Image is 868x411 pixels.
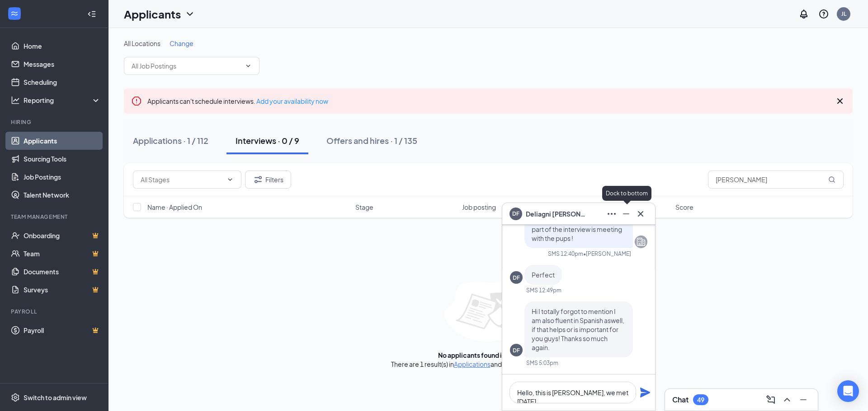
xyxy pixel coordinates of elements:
[147,203,202,212] span: Name · Applied On
[141,175,223,185] input: All Stages
[184,9,195,19] svg: ChevronDown
[124,6,181,22] h1: Applicants
[245,62,252,69] svg: ChevronDown
[454,360,491,368] a: Applications
[462,203,496,212] span: Job posting
[635,208,646,219] svg: Cross
[765,394,776,405] svg: ComposeMessage
[619,207,633,221] button: Minimize
[633,207,648,221] button: Cross
[10,9,19,18] svg: WorkstreamLogo
[513,346,520,354] div: DF
[444,281,533,342] img: empty-state
[583,250,631,258] span: • [PERSON_NAME]
[532,216,625,242] span: Please wear jeans and sneakers part of the interview is meeting with the pups !
[780,393,794,407] button: ChevronUp
[124,39,160,47] span: All Locations
[532,271,555,279] span: Perfect
[131,96,142,106] svg: Error
[253,174,264,185] svg: Filter
[355,203,373,212] span: Stage
[798,394,809,405] svg: Minimize
[147,97,328,105] span: Applicants can't schedule interviews.
[621,208,632,219] svg: Minimize
[24,186,101,204] a: Talent Network
[438,351,539,360] div: No applicants found in interviews
[636,236,646,247] svg: Company
[236,135,299,146] div: Interviews · 0 / 9
[24,393,87,402] div: Switch to admin view
[532,307,624,351] span: Hi I totally forgot to mention I am also fluent in Spanish aswell, if that helps or is important ...
[513,274,520,282] div: DF
[640,387,651,398] svg: Plane
[841,10,846,18] div: JL
[526,286,561,294] div: SMS 12:49pm
[326,135,417,146] div: Offers and hires · 1 / 135
[132,61,241,71] input: All Job Postings
[87,9,96,18] svg: Collapse
[24,96,101,105] div: Reporting
[24,37,101,55] a: Home
[24,321,101,339] a: PayrollCrown
[11,96,20,105] svg: Analysis
[24,55,101,73] a: Messages
[391,360,586,369] div: There are 1 result(s) in and 1 result(s) in .
[24,168,101,186] a: Job Postings
[796,393,811,407] button: Minimize
[24,245,101,263] a: TeamCrown
[798,9,809,19] svg: Notifications
[24,73,101,91] a: Scheduling
[604,207,619,221] button: Ellipses
[697,396,704,404] div: 49
[548,250,583,258] div: SMS 12:40pm
[226,176,234,183] svg: ChevronDown
[526,209,589,219] span: Deliagni [PERSON_NAME]
[24,226,101,245] a: OnboardingCrown
[835,96,845,106] svg: Cross
[606,208,617,219] svg: Ellipses
[256,97,328,105] a: Add your availability now
[672,395,689,405] h3: Chat
[708,171,844,189] input: Search in interviews
[11,118,99,126] div: Hiring
[509,382,636,403] textarea: Hello, this is [PERSON_NAME], we met [DATE].
[245,171,291,189] button: Filter Filters
[782,394,793,405] svg: ChevronUp
[837,380,859,402] div: Open Intercom Messenger
[11,308,99,315] div: Payroll
[764,393,778,407] button: ComposeMessage
[11,213,99,221] div: Team Management
[24,132,101,150] a: Applicants
[818,9,829,19] svg: QuestionInfo
[24,263,101,281] a: DocumentsCrown
[133,135,208,146] div: Applications · 1 / 112
[11,393,20,402] svg: Settings
[828,176,835,183] svg: MagnifyingGlass
[675,203,693,212] span: Score
[170,39,193,47] span: Change
[24,281,101,299] a: SurveysCrown
[602,186,651,201] div: Dock to bottom
[24,150,101,168] a: Sourcing Tools
[526,359,558,367] div: SMS 5:03pm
